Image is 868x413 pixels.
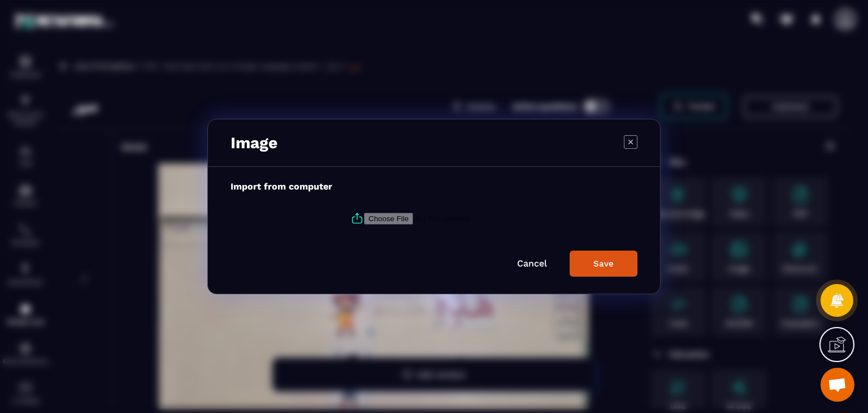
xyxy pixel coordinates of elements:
[231,181,332,192] label: Import from computer
[231,134,277,152] h3: Image
[517,258,547,269] a: Cancel
[593,259,614,269] div: Save
[821,368,854,402] div: Open chat
[570,251,637,277] button: Save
